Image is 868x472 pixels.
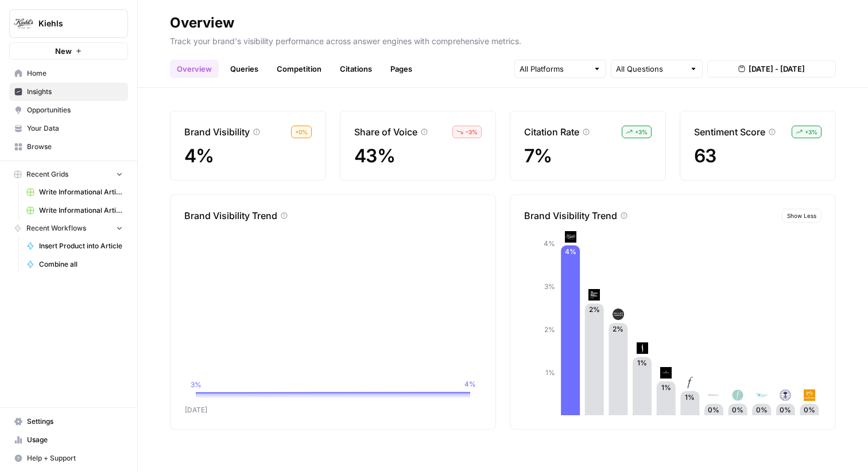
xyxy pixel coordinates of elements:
a: Your Data [9,119,128,138]
img: iisr3r85ipsscpr0e1mzx15femyf [613,309,624,320]
span: + 3 % [805,127,817,136]
tspan: 4% [544,239,555,248]
img: cysupn2yunt56cbkbq1ubv2ugsbc [756,389,768,401]
p: Brand Visibility [184,125,250,139]
span: 43% [354,145,395,167]
span: – 3 % [466,127,478,136]
text: 1% [685,393,695,401]
img: lbzhdkgn1ruc4m4z5mjfsqir60oh [565,231,576,243]
a: Queries [223,60,265,78]
span: 4% [184,145,214,167]
span: Opportunities [27,105,123,115]
tspan: 4% [464,380,476,388]
tspan: 3% [544,282,555,291]
a: Write Informational Article [21,183,128,201]
a: Combine all [21,255,128,274]
input: All Questions [616,63,685,75]
button: Help + Support [9,449,128,467]
img: iyf52qbr2kjxje2aa13p9uwsty6r [660,367,672,379]
text: 1% [661,383,671,392]
span: 63 [694,145,716,167]
span: Help + Support [27,453,123,463]
button: New [9,42,128,60]
span: + 3 % [635,127,648,136]
span: Recent Grids [26,169,68,180]
a: Citations [333,60,379,78]
text: 2% [613,325,623,333]
text: 0% [756,405,768,414]
span: Insert Product into Article [39,241,123,251]
button: Recent Workflows [9,220,128,237]
span: Insights [27,87,123,97]
tspan: 1% [545,368,555,377]
span: Usage [27,435,123,445]
a: Opportunities [9,101,128,119]
span: Your Data [27,123,123,134]
span: Show Less [787,211,816,220]
span: Home [27,68,123,79]
p: Brand Visibility Trend [524,209,617,223]
img: ruytc0whdj7w7uz4x1a74ro20ito [684,377,696,388]
span: [DATE] - [DATE] [749,63,805,75]
span: + 0 % [295,127,308,136]
tspan: [DATE] [185,405,207,414]
text: 0% [732,405,743,414]
button: Show Less [782,209,821,223]
span: Write Informational Article [39,205,123,216]
tspan: 3% [191,380,201,389]
text: 0% [804,405,815,414]
text: 2% [589,305,600,314]
span: New [55,45,72,57]
p: Track your brand's visibility performance across answer engines with comprehensive metrics. [170,32,836,47]
a: Overview [170,60,219,78]
tspan: 2% [544,325,555,334]
img: b7j73djthqhqth7ot2o4ewzt9lai [708,389,719,401]
img: f6zouffhu7vf3dfp5pozpi3lu3y1 [780,389,791,401]
div: Overview [170,14,234,32]
button: Workspace: Kiehls [9,9,128,38]
img: Kiehls Logo [13,13,34,34]
a: Insert Product into Article [21,237,128,255]
img: nojcgb3tjj3qb6plmqxzublyd157 [732,389,743,401]
span: Browse [27,142,123,152]
img: 1t0k3rxub7xjuwm09mezwmq6ezdv [588,289,600,301]
p: Brand Visibility Trend [184,209,277,223]
span: Combine all [39,259,123,270]
a: Write Informational Article [21,201,128,220]
button: [DATE] - [DATE] [707,60,836,77]
a: Pages [383,60,419,78]
p: Sentiment Score [694,125,765,139]
a: Insights [9,83,128,101]
a: Settings [9,412,128,431]
img: t8y3q62frz20vzh5kb1y3qofioy8 [804,389,815,401]
a: Browse [9,138,128,156]
input: All Platforms [520,63,588,75]
a: Home [9,64,128,83]
text: 1% [637,358,647,367]
p: Share of Voice [354,125,417,139]
span: Write Informational Article [39,187,123,197]
a: Competition [270,60,328,78]
p: Citation Rate [524,125,579,139]
text: 0% [708,405,719,414]
span: 7% [524,145,552,167]
text: 4% [565,247,576,256]
span: Settings [27,416,123,427]
button: Recent Grids [9,166,128,183]
img: skxh7abcdwi8iv7ermrn0o1mg0dt [637,342,648,354]
span: Recent Workflows [26,223,86,233]
a: Usage [9,431,128,449]
text: 0% [780,405,791,414]
span: Kiehls [38,18,108,29]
